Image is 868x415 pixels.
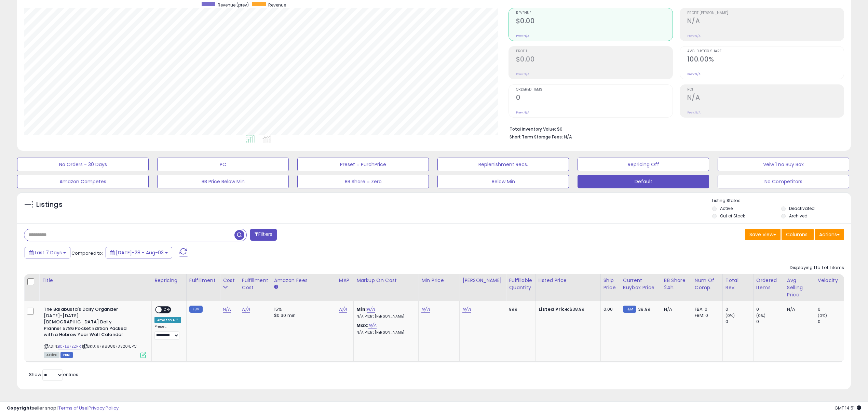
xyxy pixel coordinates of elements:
[516,11,673,15] span: Revenue
[603,277,617,291] div: Ship Price
[539,306,595,312] div: $38.99
[756,313,766,318] small: (0%)
[835,405,861,411] span: 2025-08-11 14:51 GMT
[687,50,844,53] span: Avg. Buybox Share
[437,175,569,188] button: Below Min
[818,313,827,318] small: (0%)
[789,205,815,211] label: Deactivated
[516,110,529,115] small: Prev: N/A
[250,229,277,241] button: Filters
[718,175,849,188] button: No Competitors
[790,265,844,271] div: Displaying 1 to 1 of 1 items
[782,229,814,240] button: Columns
[274,277,333,284] div: Amazon Fees
[106,247,172,258] button: [DATE]-28 - Aug-03
[339,306,347,313] a: N/A
[116,249,164,256] span: [DATE]-28 - Aug-03
[356,306,367,312] b: Min:
[510,126,556,132] b: Total Inventory Value:
[539,306,570,312] b: Listed Price:
[687,72,701,76] small: Prev: N/A
[274,284,278,290] small: Amazon Fees.
[623,306,636,313] small: FBM
[578,158,709,171] button: Repricing Off
[787,277,812,298] div: Avg Selling Price
[242,306,250,313] a: N/A
[35,249,62,256] span: Last 7 Days
[687,17,844,26] h2: N/A
[189,277,217,284] div: Fulfillment
[154,324,181,340] div: Preset:
[756,319,784,325] div: 0
[756,277,781,291] div: Ordered Items
[89,405,119,411] a: Privacy Policy
[17,175,149,188] button: Amazon Competes
[297,158,429,171] button: Preset = PurchPrice
[818,319,845,325] div: 0
[509,277,532,291] div: Fulfillable Quantity
[437,158,569,171] button: Replenishment Recs.
[539,277,598,284] div: Listed Price
[638,306,650,312] span: 38.99
[789,213,808,219] label: Archived
[687,88,844,92] span: ROI
[356,277,416,284] div: Markup on Cost
[815,229,844,240] button: Actions
[516,55,673,65] h2: $0.00
[720,205,733,211] label: Active
[162,307,173,313] span: OFF
[7,405,32,411] strong: Copyright
[82,344,137,349] span: | SKU: 9798886733204JPC
[664,306,687,312] div: N/A
[510,124,839,133] li: $0
[274,306,331,312] div: 15%
[356,322,368,329] b: Max:
[368,322,377,329] a: N/A
[71,250,103,256] span: Compared to:
[242,277,268,291] div: Fulfillment Cost
[297,175,429,188] button: BB Share = Zero
[818,306,845,312] div: 0
[189,306,203,313] small: FBM
[42,277,149,284] div: Title
[786,231,808,238] span: Columns
[25,247,70,258] button: Last 7 Days
[687,34,701,38] small: Prev: N/A
[516,94,673,103] h2: 0
[745,229,781,240] button: Save View
[725,306,753,312] div: 0
[60,352,73,358] span: FBM
[720,213,745,219] label: Out of Stock
[58,344,81,349] a: B0FL87ZZPR
[157,158,289,171] button: PC
[44,306,146,357] div: ASIN:
[516,17,673,26] h2: $0.00
[58,405,87,411] a: Terms of Use
[695,306,717,312] div: FBA: 0
[712,198,851,204] p: Listing States:
[725,319,753,325] div: 0
[516,50,673,53] span: Profit
[154,317,181,323] div: Amazon AI *
[223,277,236,284] div: Cost
[462,306,471,313] a: N/A
[17,158,149,171] button: No Orders - 30 Days
[7,405,119,412] div: seller snap | |
[339,277,351,284] div: MAP
[367,306,375,313] a: N/A
[157,175,289,188] button: BB Price Below Min
[462,277,503,284] div: [PERSON_NAME]
[687,55,844,65] h2: 100.00%
[725,313,735,318] small: (0%)
[218,2,249,8] span: Revenue (prev)
[274,312,331,319] div: $0.30 min
[687,94,844,103] h2: N/A
[354,274,419,301] th: The percentage added to the cost of goods (COGS) that forms the calculator for Min & Max prices.
[516,88,673,92] span: Ordered Items
[564,134,572,140] span: N/A
[718,158,849,171] button: Veiw 1 no Buy Box
[36,200,63,210] h5: Listings
[356,330,413,335] p: N/A Profit [PERSON_NAME]
[623,277,658,291] div: Current Buybox Price
[509,306,530,312] div: 999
